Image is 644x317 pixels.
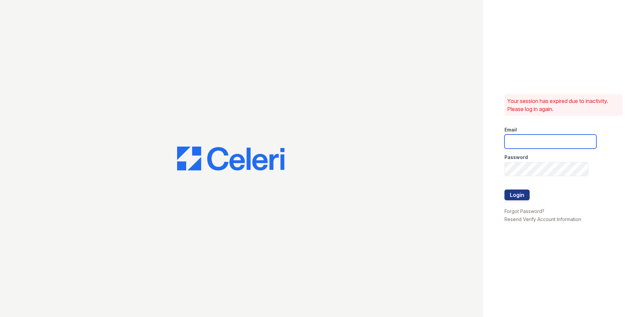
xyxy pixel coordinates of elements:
[504,126,517,133] label: Email
[504,190,530,200] button: Login
[504,208,544,214] a: Forgot Password?
[507,97,620,113] p: Your session has expired due to inactivity. Please log in again.
[504,154,528,161] label: Password
[177,147,284,171] img: CE_Logo_Blue-a8612792a0a2168367f1c8372b55b34899dd931a85d93a1a3d3e32e68fde9ad4.png
[504,216,581,222] a: Resend Verify Account Information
